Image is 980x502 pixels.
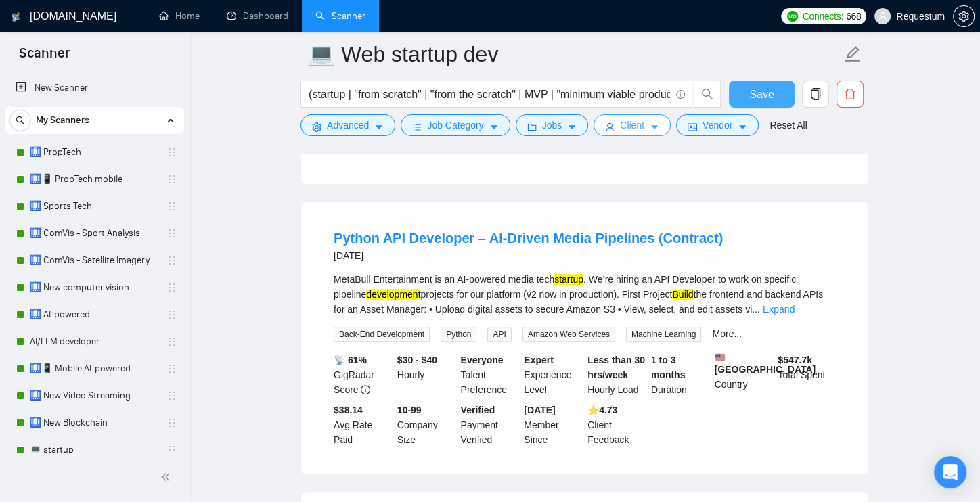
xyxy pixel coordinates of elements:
[837,81,864,108] button: delete
[334,355,367,365] b: 📡 61%
[694,81,721,108] button: search
[161,470,175,484] span: double-left
[308,37,841,71] input: Scanner name...
[30,328,158,355] a: AI/LLM developer
[8,43,81,72] span: Scanner
[395,352,458,397] div: Hourly
[521,352,585,397] div: Experience Level
[688,122,697,132] span: idcard
[676,90,685,99] span: info-circle
[397,355,437,365] b: $30 - $40
[5,74,184,101] li: New Scanner
[650,122,659,132] span: caret-down
[30,382,158,409] a: 🛄 New Video Streaming
[802,81,829,108] button: copy
[366,289,420,300] mark: development
[846,9,861,24] span: 668
[30,166,158,193] a: 🛄📱 PropTech mobile
[331,403,395,447] div: Avg Rate Paid
[715,352,816,375] b: [GEOGRAPHIC_DATA]
[461,355,504,365] b: Everyone
[953,11,975,22] a: setting
[30,355,158,382] a: 🛄📱 Mobile AI-powered
[461,405,495,415] b: Verified
[30,274,158,301] a: 🛄 New computer vision
[694,88,720,100] span: search
[878,12,887,21] span: user
[778,355,812,365] b: $ 547.7k
[427,118,483,133] span: Job Category
[30,139,158,166] a: 🛄 PropTech
[309,86,670,103] input: Search Freelance Jobs...
[672,289,693,300] mark: Build
[752,304,760,315] span: ...
[30,436,158,463] a: 💻 startup
[554,274,583,285] mark: startup
[458,352,522,397] div: Talent Preference
[166,336,177,347] span: holder
[522,327,615,342] span: Amazon Web Services
[401,114,510,136] button: barsJob Categorycaret-down
[712,352,776,397] div: Country
[166,363,177,374] span: holder
[770,118,807,133] a: Reset All
[738,122,747,132] span: caret-down
[12,6,21,28] img: logo
[521,403,585,447] div: Member Since
[166,255,177,266] span: holder
[487,327,511,342] span: API
[803,9,843,24] span: Connects:
[166,309,177,320] span: holder
[327,118,369,133] span: Advanced
[159,10,200,22] a: homeHome
[166,282,177,293] span: holder
[30,247,158,274] a: 🛄 ComVis - Satellite Imagery Analysis
[166,147,177,158] span: holder
[648,352,712,397] div: Duration
[30,301,158,328] a: 🛄 AI-powered
[334,405,363,415] b: $38.14
[542,118,562,133] span: Jobs
[30,193,158,220] a: 🛄 Sports Tech
[587,355,645,380] b: Less than 30 hrs/week
[934,456,966,488] div: Open Intercom Messenger
[334,248,723,264] div: [DATE]
[585,352,648,397] div: Hourly Load
[605,122,615,132] span: user
[374,122,384,132] span: caret-down
[166,228,177,239] span: holder
[594,114,671,136] button: userClientcaret-down
[524,355,554,365] b: Expert
[30,220,158,247] a: 🛄 ComVis - Sport Analysis
[227,10,288,22] a: dashboardDashboard
[361,385,370,394] span: info-circle
[166,174,177,185] span: holder
[626,327,701,342] span: Machine Learning
[166,417,177,428] span: holder
[953,5,975,27] button: setting
[676,114,759,136] button: idcardVendorcaret-down
[441,327,476,342] span: Python
[395,403,458,447] div: Company Size
[166,201,177,212] span: holder
[587,405,617,415] b: ⭐️ 4.73
[763,304,795,315] a: Expand
[489,122,499,132] span: caret-down
[300,114,395,136] button: settingAdvancedcaret-down
[312,122,321,132] span: setting
[803,88,828,100] span: copy
[527,122,537,132] span: folder
[837,88,863,100] span: delete
[315,10,365,22] a: searchScanner
[397,405,422,415] b: 10-99
[458,403,522,447] div: Payment Verified
[703,118,732,133] span: Vendor
[516,114,589,136] button: folderJobscaret-down
[712,328,742,339] a: More...
[334,231,723,246] a: Python API Developer – AI-Driven Media Pipelines (Contract)
[775,352,839,397] div: Total Spent
[567,122,577,132] span: caret-down
[36,107,89,134] span: My Scanners
[30,409,158,436] a: 🛄 New Blockchain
